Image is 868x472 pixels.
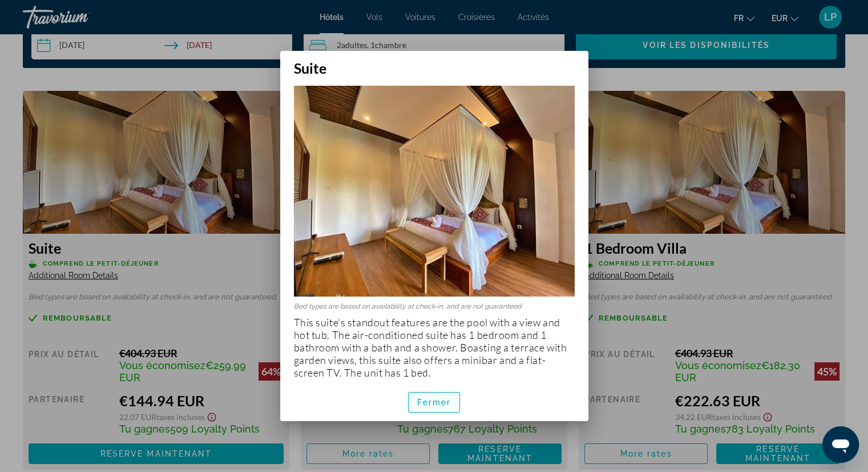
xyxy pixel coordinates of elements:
img: 8f39d31d-6d31-4167-add1-1c38bb2381c7.jpeg [294,86,575,297]
h2: Suite [280,51,588,77]
p: This suite's standout features are the pool with a view and hot tub. The air-conditioned suite ha... [294,316,575,379]
span: Fermer [417,398,451,407]
p: Bed types are based on availability at check-in, and are not guaranteed. [294,302,575,310]
button: Fermer [408,392,461,413]
iframe: Bouton de lancement de la fenêtre de messagerie [822,426,859,463]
